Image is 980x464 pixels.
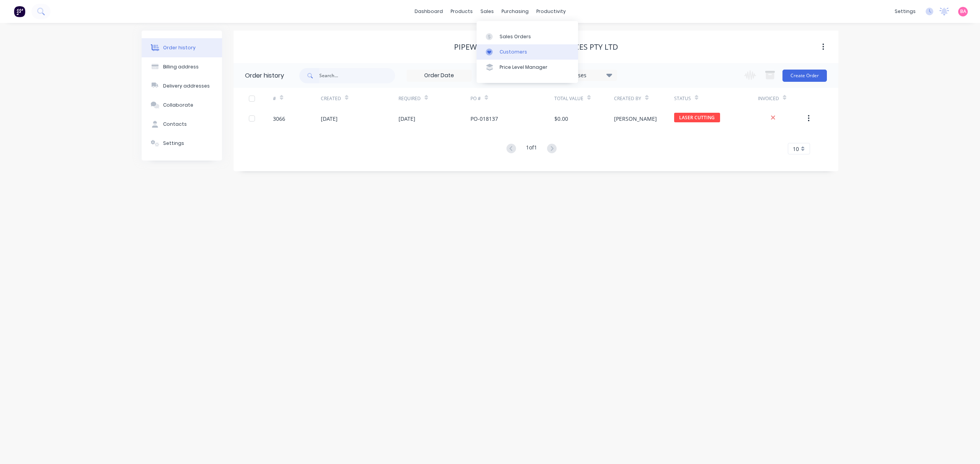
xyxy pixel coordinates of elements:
[477,60,578,75] a: Price Level Manager
[470,88,554,109] div: PO #
[554,95,583,102] div: Total Value
[782,70,827,82] button: Create Order
[470,115,498,123] div: PO-018137
[477,6,498,17] div: sales
[526,143,537,154] div: 1 of 1
[273,115,285,123] div: 3066
[163,102,193,109] div: Collaborate
[552,71,617,79] div: 23 Statuses
[163,140,184,147] div: Settings
[454,42,618,52] div: Pipework & Engineering Services Pty Ltd
[142,76,222,96] button: Delivery addresses
[399,88,470,109] div: Required
[500,64,547,71] div: Price Level Manager
[674,95,691,102] div: Status
[14,6,25,17] img: Factory
[407,70,471,81] input: Order Date
[321,88,399,109] div: Created
[319,68,395,83] input: Search...
[960,8,966,15] span: BA
[142,57,222,76] button: Billing address
[163,44,196,51] div: Order history
[500,49,527,55] div: Customers
[321,95,341,102] div: Created
[142,96,222,115] button: Collaborate
[532,6,570,17] div: productivity
[758,95,779,102] div: Invoiced
[411,6,447,17] a: dashboard
[758,88,806,109] div: Invoiced
[614,88,674,109] div: Created By
[273,95,276,102] div: #
[273,88,321,109] div: #
[163,121,187,128] div: Contacts
[142,115,222,134] button: Contacts
[554,115,568,123] div: $0.00
[793,145,799,153] span: 10
[477,44,578,60] a: Customers
[554,88,614,109] div: Total Value
[614,95,641,102] div: Created By
[163,83,210,89] div: Delivery addresses
[399,95,421,102] div: Required
[447,6,477,17] div: products
[891,6,920,17] div: settings
[477,29,578,44] a: Sales Orders
[142,134,222,153] button: Settings
[163,63,199,70] div: Billing address
[470,95,481,102] div: PO #
[245,71,284,80] div: Order history
[498,6,532,17] div: purchasing
[674,88,758,109] div: Status
[614,115,657,123] div: [PERSON_NAME]
[142,38,222,57] button: Order history
[674,113,720,122] span: LASER CUTTING
[500,33,531,40] div: Sales Orders
[321,115,338,123] div: [DATE]
[399,115,415,123] div: [DATE]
